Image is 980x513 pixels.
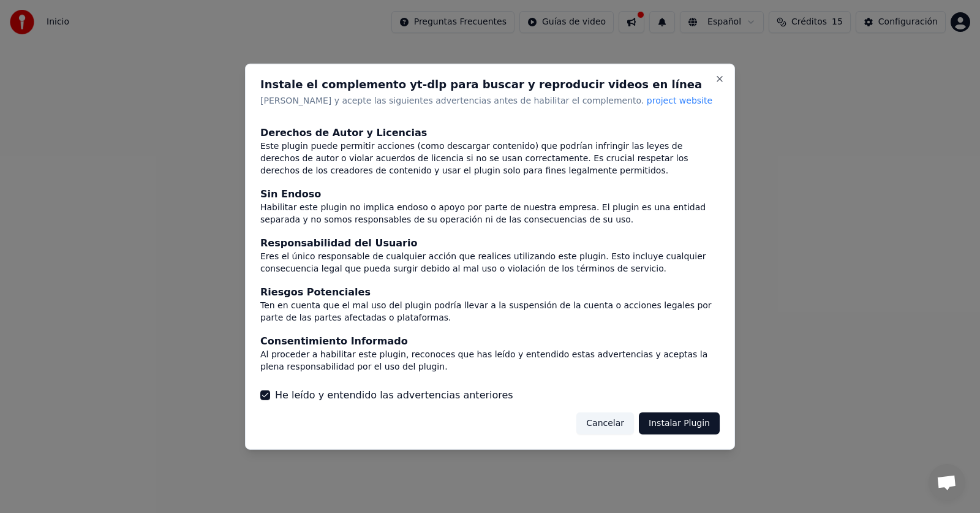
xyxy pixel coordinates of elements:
[275,388,513,403] label: He leído y entendido las advertencias anteriores
[260,187,720,202] div: Sin Endoso
[260,78,720,89] h2: Instale el complemento yt-dlp para buscar y reproducir videos en línea
[260,300,720,324] div: Ten en cuenta que el mal uso del plugin podría llevar a la suspensión de la cuenta o acciones leg...
[260,94,720,107] p: [PERSON_NAME] y acepte las siguientes advertencias antes de habilitar el complemento.
[260,285,720,300] div: Riesgos Potenciales
[260,202,720,226] div: Habilitar este plugin no implica endoso o apoyo por parte de nuestra empresa. El plugin es una en...
[260,349,720,373] div: Al proceder a habilitar este plugin, reconoces que has leído y entendido estas advertencias y ace...
[260,140,720,177] div: Este plugin puede permitir acciones (como descargar contenido) que podrían infringir las leyes de...
[647,95,712,105] span: project website
[260,334,720,349] div: Consentimiento Informado
[260,126,720,140] div: Derechos de Autor y Licencias
[260,251,720,275] div: Eres el único responsable de cualquier acción que realices utilizando este plugin. Esto incluye c...
[576,412,634,435] button: Cancelar
[639,412,720,435] button: Instalar Plugin
[260,236,720,251] div: Responsabilidad del Usuario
